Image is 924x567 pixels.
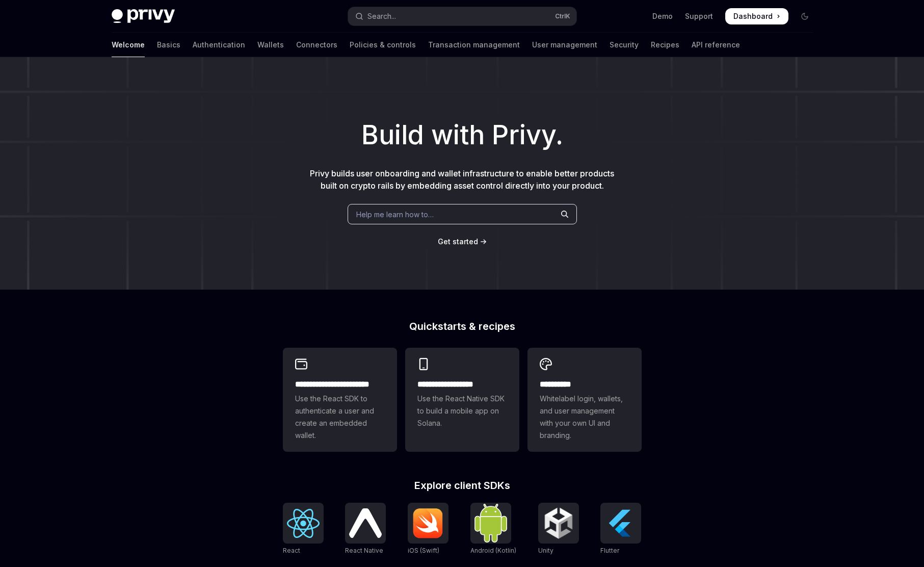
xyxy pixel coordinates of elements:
a: Security [610,33,639,57]
span: Use the React Native SDK to build a mobile app on Solana. [417,393,507,429]
a: Get started [438,237,478,247]
img: iOS (Swift) [412,508,444,538]
span: Help me learn how to… [356,209,434,220]
a: ReactReact [283,503,324,556]
span: Ctrl K [555,12,570,20]
a: UnityUnity [538,503,579,556]
a: Authentication [193,33,245,57]
img: dark logo [112,9,175,23]
a: Support [685,11,713,21]
button: Open search [348,7,576,25]
a: Demo [652,11,673,21]
h2: Quickstarts & recipes [283,321,642,331]
img: Flutter [604,507,637,539]
a: Welcome [112,33,145,57]
img: React Native [349,508,382,537]
a: Android (Kotlin)Android (Kotlin) [470,503,516,556]
a: Connectors [296,33,337,57]
a: Dashboard [725,8,788,24]
span: Use the React SDK to authenticate a user and create an embedded wallet. [295,393,385,442]
a: Basics [157,33,180,57]
a: User management [532,33,597,57]
img: Android (Kotlin) [474,504,507,542]
img: React [287,509,320,538]
a: **** **** **** ***Use the React Native SDK to build a mobile app on Solana. [405,348,519,452]
span: React [283,547,300,554]
a: Wallets [257,33,284,57]
a: React NativeReact Native [345,503,386,556]
span: Dashboard [733,11,773,21]
a: Transaction management [428,33,520,57]
h2: Explore client SDKs [283,480,642,491]
span: iOS (Swift) [408,547,439,554]
img: Unity [542,507,575,539]
button: Toggle dark mode [797,8,813,24]
span: React Native [345,547,383,554]
a: API reference [692,33,740,57]
h1: Build with Privy. [16,115,908,155]
a: Recipes [651,33,679,57]
span: Unity [538,547,553,554]
div: Search... [367,10,396,22]
a: Policies & controls [350,33,416,57]
span: Whitelabel login, wallets, and user management with your own UI and branding. [540,393,629,442]
a: **** *****Whitelabel login, wallets, and user management with your own UI and branding. [527,348,642,452]
span: Android (Kotlin) [470,547,516,554]
span: Flutter [600,547,619,554]
a: FlutterFlutter [600,503,641,556]
span: Get started [438,237,478,246]
span: Privy builds user onboarding and wallet infrastructure to enable better products built on crypto ... [310,168,614,191]
a: iOS (Swift)iOS (Swift) [408,503,448,556]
